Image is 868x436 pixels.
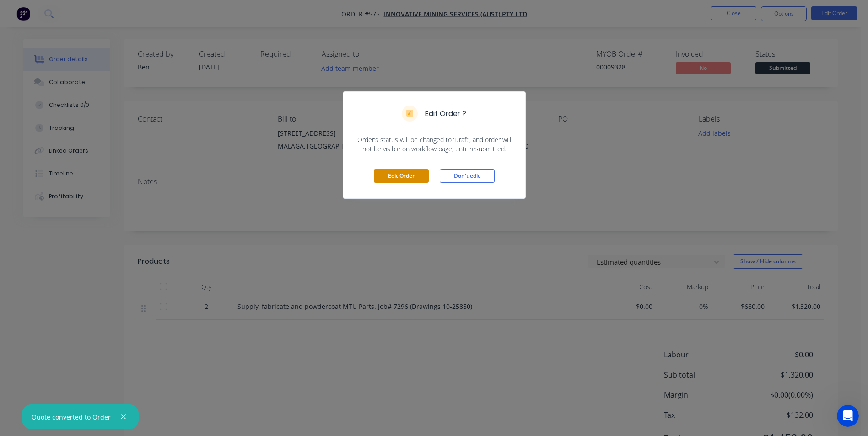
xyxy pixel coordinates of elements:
button: Don't edit [440,169,495,183]
h5: Edit Order ? [425,108,466,119]
span: Order’s status will be changed to ‘Draft’, and order will not be visible on workflow page, until ... [354,135,514,154]
button: Edit Order [374,169,429,183]
div: Quote converted to Order [32,412,111,422]
iframe: Intercom live chat [837,405,859,427]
